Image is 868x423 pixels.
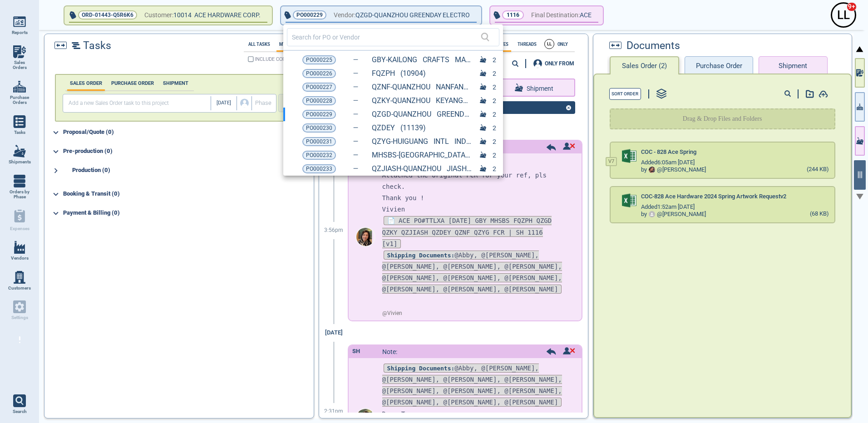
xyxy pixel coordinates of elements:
[306,123,332,133] span: PO000230
[372,138,472,146] a: QZYG-HUIGUANG INTL INDUSTRIAL (11209)
[306,55,332,64] span: PO000225
[306,69,332,78] span: PO000226
[306,96,332,105] span: PO000228
[493,111,496,118] span: 2
[493,165,496,172] span: 2
[372,97,472,105] a: QZKY-QUANZHOU KEYANG ELEC&TECH (11034)
[372,83,472,91] a: QZNF-QUANZHOU NANFANG GIFTS CO (11025)
[372,110,472,118] a: QZGD-QUANZHOU GREENDAY ELECTRO (11063)
[372,124,426,132] a: QZDEY (11139)
[306,151,332,160] span: PO000232
[292,30,481,44] input: Search for PO or Vendor
[493,138,496,145] span: 2
[493,70,496,77] span: 2
[493,84,496,91] span: 2
[306,83,332,92] span: PO000227
[306,164,332,173] span: PO000233
[493,152,496,159] span: 2
[306,110,332,119] span: PO000229
[306,137,332,146] span: PO000231
[493,97,496,104] span: 2
[372,56,472,64] a: GBY-KAILONG CRAFTS MANUFACTURING CO.,LTD (10581)
[493,56,496,64] span: 2
[372,151,472,159] a: MHSBS-[GEOGRAPHIC_DATA] (11408)
[493,124,496,132] span: 2
[372,165,472,173] a: QZJIASH-QUANZHOU JIASHENG METAL & PLASTIC PRODUCTS CO. LTD. (11580)
[372,69,426,78] a: FQZPH (10904)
